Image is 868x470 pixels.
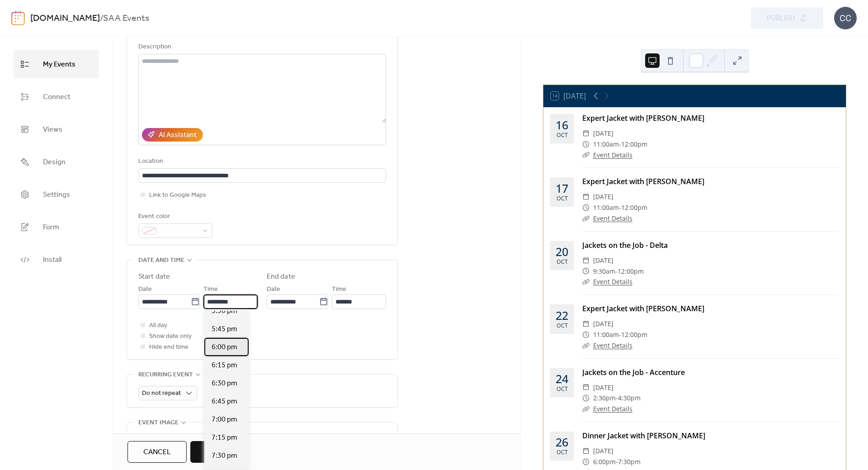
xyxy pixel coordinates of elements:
[557,450,568,456] div: Oct
[593,318,613,329] span: [DATE]
[212,360,237,371] span: 6:15 pm
[190,441,239,463] button: Save
[142,128,203,142] button: AI Assistant
[14,180,99,209] a: Settings
[582,456,590,467] div: ​
[138,284,152,295] span: Date
[593,382,613,393] span: [DATE]
[149,342,189,353] span: Hide end time
[616,456,618,467] span: -
[138,271,170,282] div: Start date
[582,255,590,266] div: ​
[43,253,61,267] span: Install
[138,370,193,380] span: Recurring event
[138,156,384,167] div: Location
[138,42,384,52] div: Description
[582,139,590,150] div: ​
[556,183,568,194] div: 17
[14,115,99,143] a: Views
[557,196,568,202] div: Oct
[593,329,619,340] span: 11:00am
[267,271,295,282] div: End date
[43,57,75,72] span: My Events
[556,310,568,321] div: 22
[212,414,237,425] span: 7:00 pm
[582,213,590,224] div: ​
[14,246,99,274] a: Install
[619,329,621,340] span: -
[593,446,613,456] span: [DATE]
[582,446,590,456] div: ​
[582,202,590,213] div: ​
[14,83,99,111] a: Connect
[138,418,179,428] span: Event image
[582,266,590,277] div: ​
[43,188,70,202] span: Settings
[212,396,237,407] span: 6:45 pm
[11,11,25,25] img: logo
[593,139,619,150] span: 11:00am
[593,202,619,213] span: 11:00am
[138,211,211,222] div: Event color
[582,191,590,202] div: ​
[582,276,590,287] div: ​
[212,432,237,443] span: 7:15 pm
[556,437,568,448] div: 26
[582,404,590,414] div: ​
[557,133,568,138] div: Oct
[618,393,641,404] span: 4:30pm
[621,139,647,150] span: 12:00pm
[834,7,857,29] div: CC
[142,387,181,399] span: Do not repeat
[582,128,590,139] div: ​
[557,323,568,329] div: Oct
[100,10,103,27] b: /
[621,329,647,340] span: 12:00pm
[149,320,167,331] span: All day
[267,284,280,295] span: Date
[159,130,197,141] div: AI Assistant
[593,191,613,202] span: [DATE]
[14,50,99,78] a: My Events
[212,378,237,389] span: 6:30 pm
[43,220,59,235] span: Form
[149,331,192,342] span: Show date only
[582,150,590,161] div: ​
[582,340,590,351] div: ​
[14,213,99,241] a: Form
[621,202,647,213] span: 12:00pm
[615,266,618,277] span: -
[619,139,621,150] span: -
[582,304,704,313] a: Expert Jacket with [PERSON_NAME]
[593,456,616,467] span: 6:00pm
[593,404,632,413] a: Event Details
[103,10,149,27] b: SAA Events
[582,431,705,441] a: Dinner Jacket with [PERSON_NAME]
[593,266,615,277] span: 9:30am
[593,128,613,139] span: [DATE]
[556,119,568,131] div: 16
[30,10,100,27] a: [DOMAIN_NAME]
[149,190,206,201] span: Link to Google Maps
[556,246,568,257] div: 20
[127,441,187,463] button: Cancel
[582,367,685,377] a: Jackets on the Job - Accenture
[212,342,237,353] span: 6:00 pm
[582,113,704,123] a: Expert Jacket with [PERSON_NAME]
[43,123,62,137] span: Views
[616,393,618,404] span: -
[582,329,590,340] div: ​
[582,176,704,186] a: Expert Jacket with [PERSON_NAME]
[618,266,644,277] span: 12:00pm
[212,451,237,461] span: 7:30 pm
[203,284,218,295] span: Time
[593,214,632,223] a: Event Details
[582,318,590,329] div: ​
[619,202,621,213] span: -
[582,393,590,404] div: ​
[593,341,632,350] a: Event Details
[212,324,237,335] span: 5:45 pm
[582,382,590,393] div: ​
[138,255,184,266] span: Date and time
